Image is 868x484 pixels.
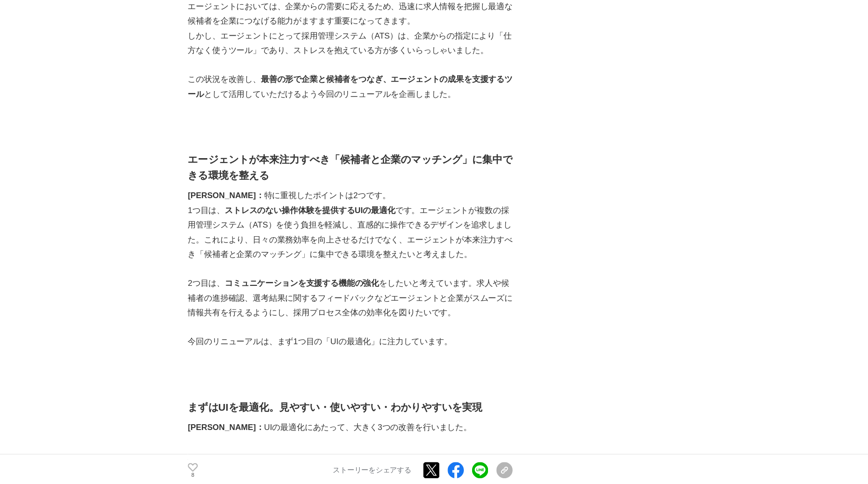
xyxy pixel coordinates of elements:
p: ストーリーをシェアする [316,465,391,473]
strong: コミュニケーションを支援する機能の強化 [214,287,360,295]
p: UIの最適化にあたって、大きく3つの改善を行いました。 [178,421,487,435]
strong: [PERSON_NAME]： [178,424,251,432]
p: しかし、エージェントにとって採用管理システム（ATS）は、企業からの指定により「仕方なく使うツール」であり、ストレスを抱えている方が多くいらっしゃいました。 [178,49,487,77]
p: 1つ目は、 です。エージェントが複数の採用管理システム（ATS）を使う負担を軽減し、直感的に操作できるデザインを追求しました。これにより、日々の業務効率を向上させるだけでなく、エージェントが本来... [178,215,487,270]
p: 2つ目は、 をしたいと考えています。求人や候補者の進捗確認、選考結果に関するフィードバックなどエージェントと企業がスムーズに情報共有を行えるようにし、採用プロセス全体の効率化を図りたいです。 [178,284,487,326]
p: 今回のリニューアルは、まず1つ目の「UIの最適化」に注力しています。 [178,340,487,354]
strong: ストレスのない操作体験を提供するUIの最適化 [214,217,376,226]
p: この状況を改善し、 として活用していただけるよう今回のリニューアルを企画しました。 [178,91,487,119]
strong: [PERSON_NAME]： [178,203,251,212]
h3: ナビゲーション機能の改善 [178,453,487,467]
h2: エージェントが本来注力すべき「候補者と企業のマッチング」に集中できる環境を整える [178,165,487,196]
strong: 最善の形で企業と候補者をつなぎ、エージェントの成果を支援するツール [178,93,487,115]
p: 8 [178,471,188,476]
p: エージェントにおいては、企業からの需要に応えるため、迅速に求人情報を把握し最適な候補者を企業につなげる能力がますます重要になってきます。 [178,21,487,49]
p: 特に重視したポイントは2つです。 [178,201,487,215]
h2: まずはUIを最適化。見やすい・使いやすい・わかりやすいを実現 [178,401,487,417]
